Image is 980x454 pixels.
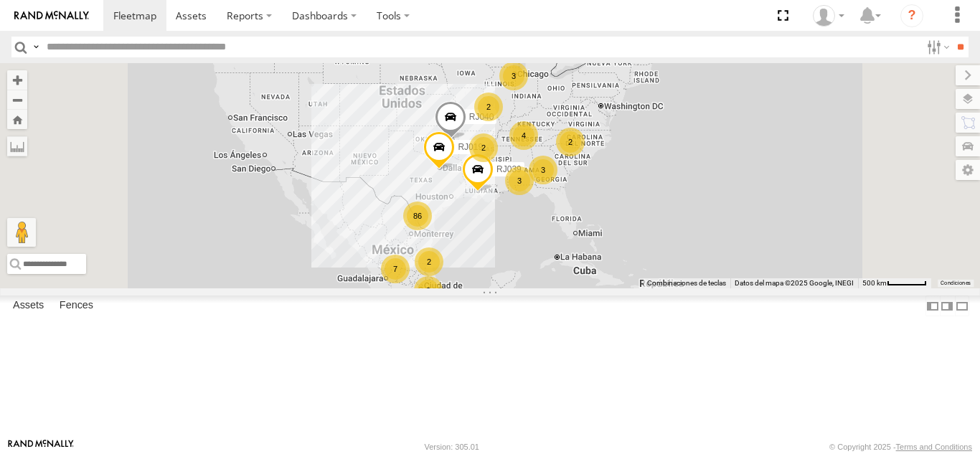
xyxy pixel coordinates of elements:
[403,202,432,230] div: 86
[14,11,89,21] img: rand-logo.svg
[414,276,443,305] div: 2
[7,110,27,129] button: Zoom Home
[529,156,557,184] div: 3
[7,218,36,247] button: Arrastra el hombrecito naranja al mapa para abrir Street View
[862,279,887,287] span: 500 km
[735,279,854,287] span: Datos del mapa ©2025 Google, INEGI
[52,296,100,316] label: Fences
[829,443,972,451] div: © Copyright 2025 -
[30,37,42,57] label: Search Query
[921,37,952,57] label: Search Filter Options
[955,295,969,316] label: Hide Summary Table
[808,5,849,27] div: Taylete Medina
[896,443,972,451] a: Terms and Conditions
[458,142,483,152] span: RJ019
[940,295,954,316] label: Dock Summary Table to the Right
[6,296,51,316] label: Assets
[956,160,980,180] label: Map Settings
[858,278,931,288] button: Escala del mapa: 500 km por 52 píxeles
[415,247,443,276] div: 2
[499,62,528,90] div: 3
[7,70,27,90] button: Zoom in
[925,295,940,316] label: Dock Summary Table to the Left
[509,121,538,150] div: 4
[7,136,27,156] label: Measure
[381,255,410,283] div: 7
[496,164,522,174] span: RJ039
[469,133,498,162] div: 2
[900,4,923,27] i: ?
[647,278,726,288] button: Combinaciones de teclas
[469,112,494,122] span: RJ040
[474,93,503,121] div: 2
[941,280,971,285] a: Condiciones
[7,90,27,110] button: Zoom out
[556,128,585,156] div: 2
[505,166,534,195] div: 3
[425,443,479,451] div: Version: 305.01
[8,440,74,454] a: Visit our Website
